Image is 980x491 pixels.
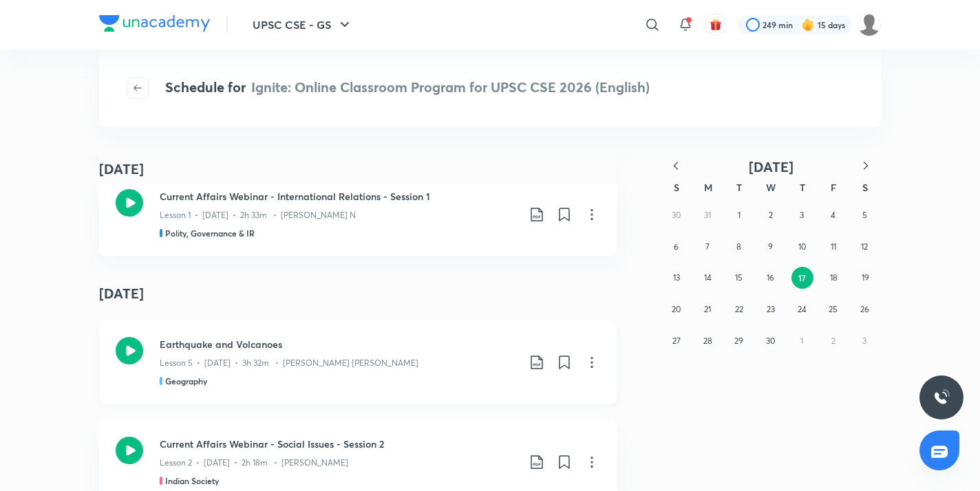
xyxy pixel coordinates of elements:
[691,158,851,175] button: [DATE]
[99,15,210,32] img: Company Logo
[861,241,868,252] abbr: April 12, 2025
[705,241,710,252] abbr: April 7, 2025
[862,181,868,194] abbr: Saturday
[822,298,844,320] button: April 25, 2025
[165,227,255,239] h5: Polity, Governance & IR
[760,267,782,289] button: April 16, 2025
[736,181,742,194] abbr: Tuesday
[791,236,813,258] button: April 10, 2025
[665,330,688,352] button: April 27, 2025
[854,267,876,289] button: April 19, 2025
[767,272,774,283] abbr: April 16, 2025
[160,337,518,351] h3: Earthquake and Volcanoes
[769,210,773,220] abbr: April 2, 2025
[760,330,782,352] button: April 30, 2025
[766,336,775,346] abbr: April 30, 2025
[728,298,750,320] button: April 22, 2025
[822,236,844,258] button: April 11, 2025
[99,159,144,179] h4: [DATE]
[160,457,348,469] p: Lesson 2 • [DATE] • 2h 18m • [PERSON_NAME]
[673,272,680,283] abbr: April 13, 2025
[728,330,750,352] button: April 29, 2025
[99,173,617,256] a: Current Affairs Webinar - International Relations - Session 1Lesson 1 • [DATE] • 2h 33m • [PERSON...
[798,241,806,252] abbr: April 10, 2025
[853,204,875,226] button: April 5, 2025
[160,209,356,221] p: Lesson 1 • [DATE] • 2h 33m • [PERSON_NAME] N
[696,330,718,352] button: April 28, 2025
[704,272,712,283] abbr: April 14, 2025
[696,267,718,289] button: April 14, 2025
[800,210,804,220] abbr: April 3, 2025
[165,375,207,387] h5: Geography
[738,210,741,220] abbr: April 1, 2025
[665,298,688,320] button: April 20, 2025
[696,236,718,258] button: April 7, 2025
[728,267,750,289] button: April 15, 2025
[768,241,773,252] abbr: April 9, 2025
[165,474,219,487] h5: Indian Society
[160,437,518,451] h3: Current Affairs Webinar - Social Issues - Session 2
[665,267,688,289] button: April 13, 2025
[735,272,743,283] abbr: April 15, 2025
[160,357,418,369] p: Lesson 5 • [DATE] • 3h 32m • [PERSON_NAME] [PERSON_NAME]
[704,181,712,194] abbr: Monday
[704,304,711,314] abbr: April 21, 2025
[99,320,617,404] a: Earthquake and VolcanoesLesson 5 • [DATE] • 3h 32m • [PERSON_NAME] [PERSON_NAME]Geography
[696,298,718,320] button: April 21, 2025
[791,298,813,320] button: April 24, 2025
[767,304,775,314] abbr: April 23, 2025
[862,210,867,220] abbr: April 5, 2025
[710,19,722,31] img: avatar
[99,272,617,315] h4: [DATE]
[857,13,881,36] img: Celina Chingmuan
[672,304,681,314] abbr: April 20, 2025
[801,18,815,32] img: streak
[760,298,782,320] button: April 23, 2025
[853,236,875,258] button: April 12, 2025
[728,204,750,226] button: April 1, 2025
[674,241,679,252] abbr: April 6, 2025
[735,304,743,314] abbr: April 22, 2025
[823,267,845,289] button: April 18, 2025
[853,298,875,320] button: April 26, 2025
[674,181,679,194] abbr: Sunday
[749,157,793,176] span: [DATE]
[703,336,712,346] abbr: April 28, 2025
[831,241,836,252] abbr: April 11, 2025
[800,181,805,194] abbr: Thursday
[798,272,806,283] abbr: April 17, 2025
[760,236,782,258] button: April 9, 2025
[734,336,743,346] abbr: April 29, 2025
[672,336,681,346] abbr: April 27, 2025
[705,14,727,36] button: avatar
[791,267,813,289] button: April 17, 2025
[862,272,869,283] abbr: April 19, 2025
[99,15,210,35] a: Company Logo
[860,304,869,314] abbr: April 26, 2025
[728,236,750,258] button: April 8, 2025
[791,204,813,226] button: April 3, 2025
[160,189,518,204] h3: Current Affairs Webinar - International Relations - Session 1
[165,77,650,99] h4: Schedule for
[830,272,838,283] abbr: April 18, 2025
[829,304,838,314] abbr: April 25, 2025
[822,204,844,226] button: April 4, 2025
[665,236,688,258] button: April 6, 2025
[933,389,950,406] img: ttu
[831,210,835,220] abbr: April 4, 2025
[251,78,650,96] span: Ignite: Online Classroom Program for UPSC CSE 2026 (English)
[831,181,836,194] abbr: Friday
[736,241,741,252] abbr: April 8, 2025
[766,181,776,194] abbr: Wednesday
[798,304,807,314] abbr: April 24, 2025
[244,11,361,39] button: UPSC CSE - GS
[760,204,782,226] button: April 2, 2025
